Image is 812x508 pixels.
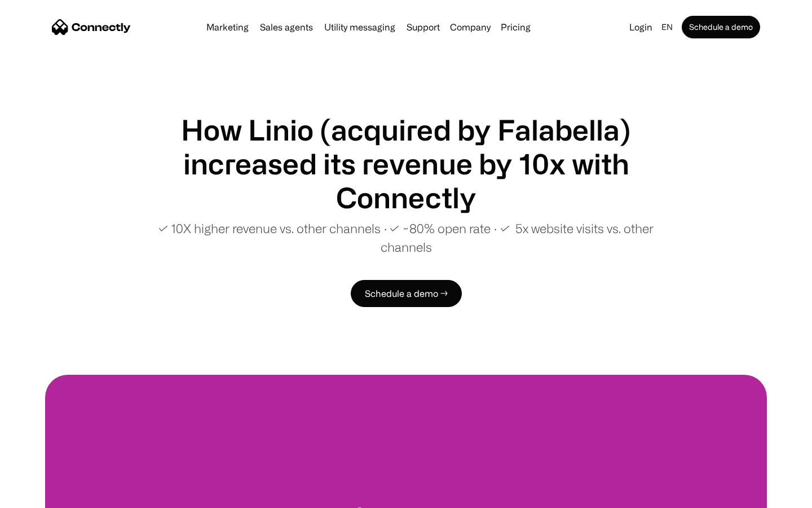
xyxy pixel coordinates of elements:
[682,16,760,38] a: Schedule a demo
[23,488,68,504] ul: Language list
[255,23,317,32] a: Sales agents
[625,19,657,35] a: Login
[11,487,68,504] aside: Language selected: English
[450,19,491,35] div: Company
[661,19,673,35] div: en
[496,23,535,32] a: Pricing
[135,113,677,214] h1: How Linio (acquired by Falabella) increased its revenue by 10x with Connectly
[320,23,400,32] a: Utility messaging
[202,23,253,32] a: Marketing
[402,23,444,32] a: Support
[351,280,462,307] a: Schedule a demo →
[135,219,677,256] p: ✓ 10X higher revenue vs. other channels ∙ ✓ ~80% open rate ∙ ✓ 5x website visits vs. other channels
